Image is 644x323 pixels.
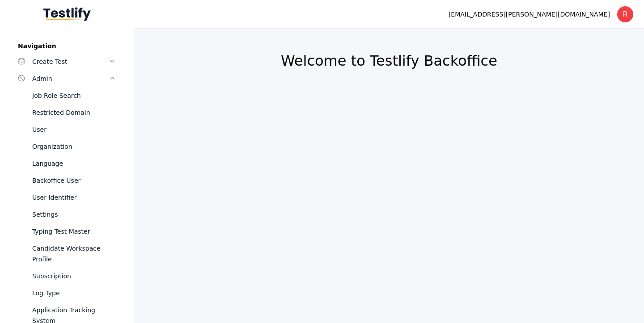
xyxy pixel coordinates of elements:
[449,9,610,20] div: [EMAIL_ADDRESS][PERSON_NAME][DOMAIN_NAME]
[32,90,116,101] div: Job Role Search
[32,141,116,152] div: Organization
[11,172,123,189] a: Backoffice User
[32,192,116,203] div: User Identifier
[32,243,116,264] div: Candidate Workspace Profile
[156,52,623,70] h2: Welcome to Testlify Backoffice
[11,285,123,302] a: Log Type
[11,104,123,121] a: Restricted Domain
[11,155,123,172] a: Language
[32,73,109,84] div: Admin
[11,189,123,206] a: User Identifier
[32,271,116,281] div: Subscription
[32,158,116,169] div: Language
[11,206,123,223] a: Settings
[11,240,123,268] a: Candidate Workspace Profile
[32,226,116,237] div: Typing Test Master
[32,175,116,186] div: Backoffice User
[11,138,123,155] a: Organization
[32,124,116,135] div: User
[11,42,123,50] label: Navigation
[617,6,633,22] div: R
[32,288,116,298] div: Log Type
[32,209,116,220] div: Settings
[32,56,109,67] div: Create Test
[11,87,123,104] a: Job Role Search
[43,7,91,21] img: Testlify - Backoffice
[11,268,123,285] a: Subscription
[11,223,123,240] a: Typing Test Master
[32,107,116,118] div: Restricted Domain
[11,121,123,138] a: User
